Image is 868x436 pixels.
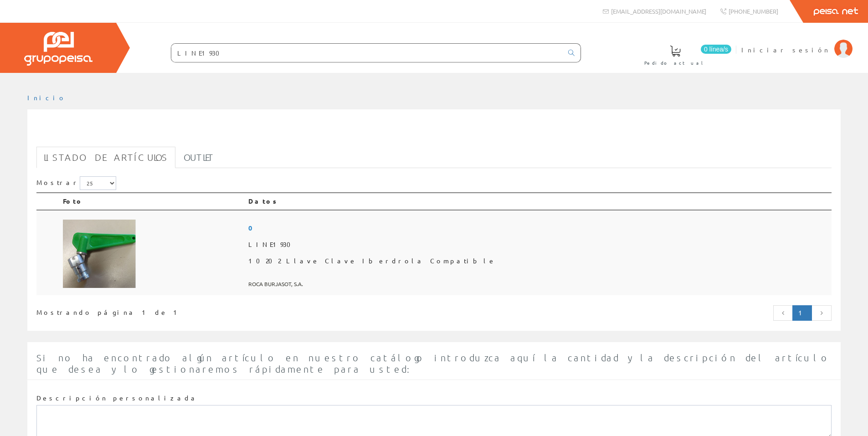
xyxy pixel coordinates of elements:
label: Mostrar [36,176,116,190]
span: Iniciar sesión [741,45,830,54]
th: Foto [59,193,245,210]
span: [PHONE_NUMBER] [729,7,778,15]
span: LINE1930 [248,236,828,253]
img: Grupo Peisa [24,32,92,66]
span: Pedido actual [644,58,706,67]
a: Listado de artículos [36,147,175,168]
a: Página siguiente [812,305,832,321]
th: Datos [245,193,832,210]
a: Inicio [27,93,66,102]
a: Iniciar sesión [741,38,853,46]
span: 10202 Llave Clave Iberdrola Compatible [248,253,828,269]
div: Mostrando página 1 de 1 [36,304,360,317]
a: Página anterior [773,305,793,321]
span: 0 línea/s [701,45,731,54]
h1: LINE1930 [36,124,832,142]
a: Página actual [792,305,812,321]
span: 0 [248,220,828,236]
img: Foto artículo 10202 Llave Clave Iberdrola Compatible (160.40925266904x150) [63,220,136,288]
a: Outlet [176,147,221,168]
label: Descripción personalizada [36,394,198,403]
input: Buscar ... [171,44,563,62]
span: ROCA BURJASOT, S.A. [248,277,828,292]
select: Mostrar [80,176,116,190]
span: Si no ha encontrado algún artículo en nuestro catálogo introduzca aquí la cantidad y la descripci... [36,352,830,374]
span: [EMAIL_ADDRESS][DOMAIN_NAME] [611,7,706,15]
